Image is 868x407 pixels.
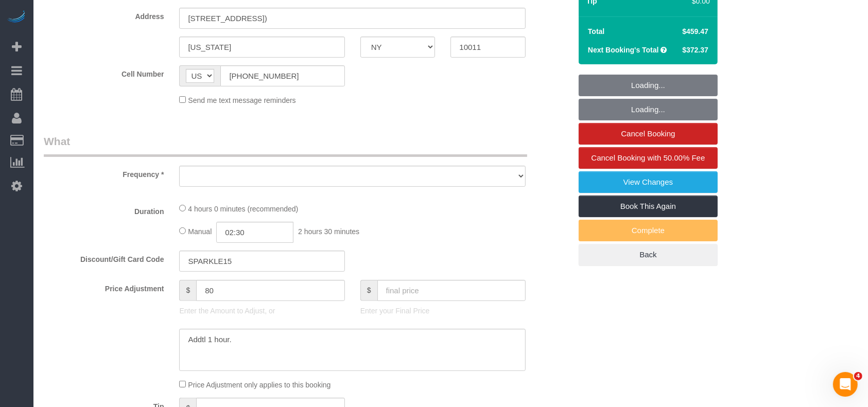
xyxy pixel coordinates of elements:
[188,381,331,389] span: Price Adjustment only applies to this booking
[579,123,718,145] a: Cancel Booking
[588,46,659,54] strong: Next Booking's Total
[854,372,862,380] span: 4
[377,280,526,301] input: final price
[179,37,344,58] input: City
[179,280,196,301] span: $
[579,147,718,169] a: Cancel Booking with 50.00% Fee
[36,65,171,79] label: Cell Number
[360,306,526,316] p: Enter your Final Price
[36,8,171,22] label: Address
[36,280,171,294] label: Price Adjustment
[833,372,858,397] iframe: Intercom live chat
[588,27,604,36] strong: Total
[579,171,718,193] a: View Changes
[298,227,359,236] span: 2 hours 30 minutes
[450,37,526,58] input: Zip Code
[592,153,705,162] span: Cancel Booking with 50.00% Fee
[188,227,212,236] span: Manual
[579,244,718,266] a: Back
[36,166,171,180] label: Frequency *
[360,280,377,301] span: $
[188,205,298,213] span: 4 hours 0 minutes (recommended)
[220,65,344,86] input: Cell Number
[579,196,718,217] a: Book This Again
[36,203,171,217] label: Duration
[6,10,27,25] img: Automaid Logo
[44,134,527,157] legend: What
[682,46,708,54] span: $372.37
[188,96,296,104] span: Send me text message reminders
[36,251,171,264] label: Discount/Gift Card Code
[179,306,344,316] p: Enter the Amount to Adjust, or
[682,27,708,36] span: $459.47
